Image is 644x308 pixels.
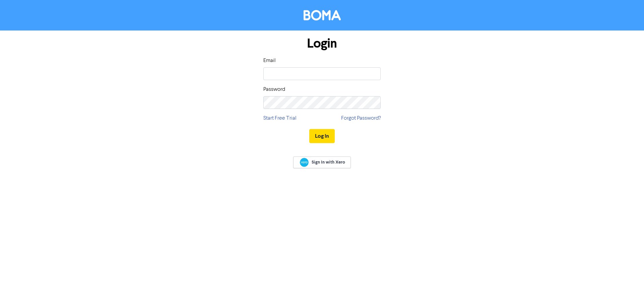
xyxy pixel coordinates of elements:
[341,114,381,122] a: Forgot Password?
[263,85,285,94] label: Password
[293,157,351,168] a: Sign In with Xero
[312,159,345,165] span: Sign In with Xero
[304,10,341,20] img: BOMA Logo
[263,57,276,65] label: Email
[263,114,297,122] a: Start Free Trial
[309,129,335,143] button: Log In
[263,36,381,51] h1: Login
[300,158,309,167] img: Xero logo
